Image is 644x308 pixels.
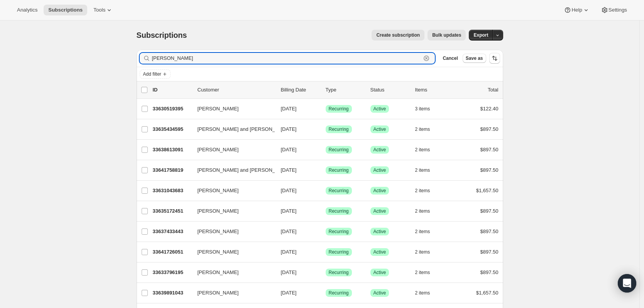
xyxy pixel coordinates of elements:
[329,228,349,235] span: Recurring
[329,249,349,255] span: Recurring
[193,266,270,279] button: [PERSON_NAME]
[489,53,500,64] button: Sort the results
[281,86,319,94] p: Billing Date
[480,228,499,234] span: $897.50
[415,86,454,94] div: Items
[152,53,421,64] input: Filter subscribers
[415,247,439,257] button: 2 items
[480,106,499,112] span: $122.40
[193,164,270,176] button: [PERSON_NAME] and [PERSON_NAME]
[374,167,386,173] span: Active
[329,208,349,214] span: Recurring
[281,269,297,275] span: [DATE]
[153,144,499,155] div: 33638613091[PERSON_NAME][DATE]SuccessRecurringSuccessActive2 items$897.50
[476,290,499,296] span: $1,657.50
[596,5,632,15] button: Settings
[281,228,297,234] span: [DATE]
[476,188,499,193] span: $1,657.50
[415,206,439,217] button: 2 items
[153,207,191,215] p: 33635172451
[480,249,499,255] span: $897.50
[609,7,627,13] span: Settings
[329,290,349,296] span: Recurring
[571,7,582,13] span: Help
[281,126,297,132] span: [DATE]
[415,106,430,112] span: 3 items
[153,289,191,297] p: 33639891043
[193,103,270,115] button: [PERSON_NAME]
[143,71,161,77] span: Add filter
[488,86,498,94] p: Total
[153,267,499,278] div: 33633796195[PERSON_NAME][DATE]SuccessRecurringSuccessActive2 items$897.50
[372,30,424,41] button: Create subscription
[374,126,386,132] span: Active
[480,126,499,132] span: $897.50
[415,103,439,114] button: 3 items
[415,144,439,155] button: 2 items
[281,167,297,173] span: [DATE]
[281,290,297,296] span: [DATE]
[415,124,439,135] button: 2 items
[198,166,291,174] span: [PERSON_NAME] and [PERSON_NAME]
[153,146,191,154] p: 33638613091
[466,55,483,61] span: Save as
[198,228,239,235] span: [PERSON_NAME]
[140,69,171,79] button: Add filter
[374,290,386,296] span: Active
[415,249,430,255] span: 2 items
[198,146,239,154] span: [PERSON_NAME]
[443,55,458,61] span: Cancel
[415,267,439,278] button: 2 items
[193,184,270,197] button: [PERSON_NAME]
[329,147,349,153] span: Recurring
[193,246,270,258] button: [PERSON_NAME]
[428,30,466,41] button: Bulk updates
[153,166,191,174] p: 33641758819
[559,5,594,15] button: Help
[198,248,239,256] span: [PERSON_NAME]
[153,105,191,113] p: 33630519395
[153,86,499,94] div: IDCustomerBilling DateTypeStatusItemsTotal
[376,32,420,38] span: Create subscription
[153,185,499,196] div: 33631043683[PERSON_NAME][DATE]SuccessRecurringSuccessActive2 items$1,657.50
[463,54,486,63] button: Save as
[415,290,430,296] span: 2 items
[153,187,191,195] p: 33631043683
[618,274,636,293] div: Open Intercom Messenger
[374,106,386,112] span: Active
[198,105,239,113] span: [PERSON_NAME]
[415,126,430,132] span: 2 items
[153,206,499,217] div: 33635172451[PERSON_NAME][DATE]SuccessRecurringSuccessActive2 items$897.50
[153,124,499,135] div: 33635434595[PERSON_NAME] and [PERSON_NAME][DATE]SuccessRecurringSuccessActive2 items$897.50
[480,167,499,173] span: $897.50
[153,125,191,133] p: 33635434595
[48,7,83,13] span: Subscriptions
[153,228,191,235] p: 33637433443
[153,226,499,237] div: 33637433443[PERSON_NAME][DATE]SuccessRecurringSuccessActive2 items$897.50
[153,247,499,257] div: 33641726051[PERSON_NAME][DATE]SuccessRecurringSuccessActive2 items$897.50
[439,54,461,63] button: Cancel
[198,125,291,133] span: [PERSON_NAME] and [PERSON_NAME]
[329,126,349,132] span: Recurring
[374,147,386,153] span: Active
[469,30,493,41] button: Export
[480,208,499,214] span: $897.50
[93,7,105,13] span: Tools
[415,226,439,237] button: 2 items
[198,289,239,297] span: [PERSON_NAME]
[415,185,439,196] button: 2 items
[198,207,239,215] span: [PERSON_NAME]
[153,103,499,114] div: 33630519395[PERSON_NAME][DATE]SuccessRecurringSuccessActive3 items$122.40
[415,165,439,176] button: 2 items
[374,269,386,276] span: Active
[89,5,118,15] button: Tools
[17,7,37,13] span: Analytics
[415,288,439,298] button: 2 items
[193,123,270,135] button: [PERSON_NAME] and [PERSON_NAME]
[423,54,430,62] button: Clear
[198,86,275,94] p: Customer
[137,31,187,39] span: Subscriptions
[473,32,488,38] span: Export
[153,248,191,256] p: 33641726051
[480,269,499,275] span: $897.50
